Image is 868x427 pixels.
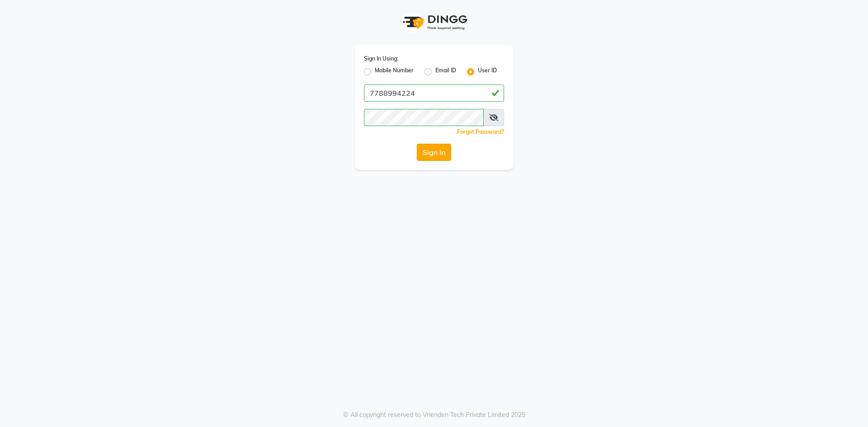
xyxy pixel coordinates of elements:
label: Email ID [435,66,456,77]
input: Username [364,84,504,102]
button: Sign In [417,144,451,161]
label: User ID [478,66,497,77]
input: Username [364,109,484,126]
img: logo1.svg [398,9,470,36]
label: Sign In Using: [364,55,398,63]
label: Mobile Number [375,66,414,77]
a: Forgot Password? [457,128,504,135]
